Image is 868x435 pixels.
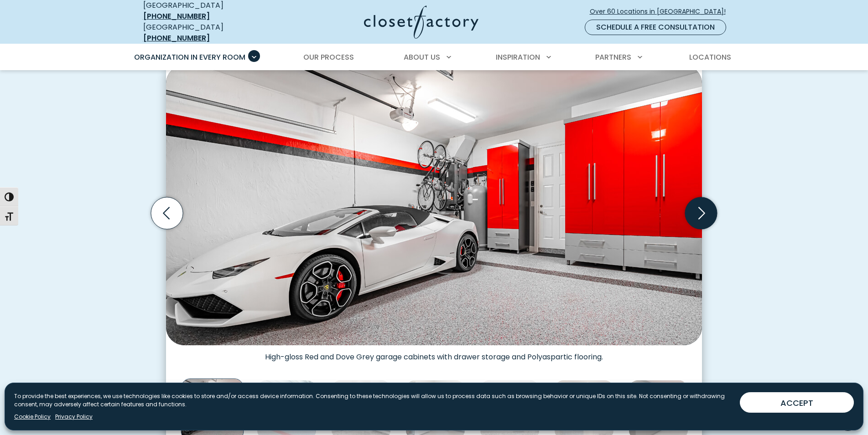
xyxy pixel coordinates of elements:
[134,52,245,62] span: Organization in Every Room
[147,194,187,233] button: Previous slide
[590,7,733,16] span: Over 60 Locations in [GEOGRAPHIC_DATA]!
[364,5,478,39] img: Closet Factory Logo
[404,52,440,62] span: About Us
[128,45,741,70] nav: Primary Menu
[55,413,93,421] a: Privacy Policy
[595,52,631,62] span: Partners
[14,413,51,421] a: Cookie Policy
[303,52,354,62] span: Our Process
[143,33,210,43] a: [PHONE_NUMBER]
[143,22,275,44] div: [GEOGRAPHIC_DATA]
[14,392,733,409] p: To provide the best experiences, we use technologies like cookies to store and/or access device i...
[496,52,540,62] span: Inspiration
[166,345,702,362] figcaption: High-gloss Red and Dove Grey garage cabinets with drawer storage and Polyaspartic flooring.
[585,20,726,35] a: Schedule a Free Consultation
[589,4,733,20] a: Over 60 Locations in [GEOGRAPHIC_DATA]!
[689,52,731,62] span: Locations
[681,194,721,233] button: Next slide
[166,65,702,345] img: Luxury sports garage with high-gloss red cabinetry, gray base drawers, and vertical bike racks
[740,392,854,413] button: ACCEPT
[143,11,210,21] a: [PHONE_NUMBER]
